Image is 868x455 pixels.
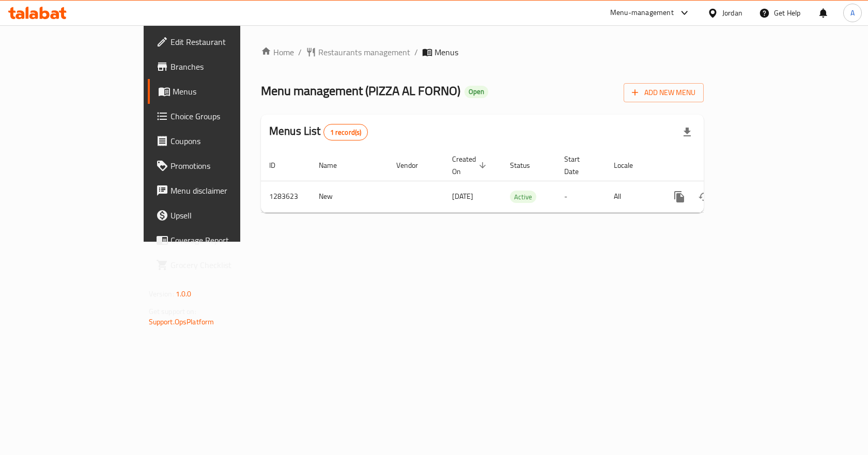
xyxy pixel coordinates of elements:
[171,60,281,73] span: Branches
[452,153,489,178] span: Created On
[148,253,289,277] a: Grocery Checklist
[148,104,289,129] a: Choice Groups
[148,153,289,178] a: Promotions
[149,305,196,318] span: Get support on:
[171,184,281,197] span: Menu disclaimer
[510,191,536,203] span: Active
[171,234,281,246] span: Coverage Report
[269,123,368,140] h2: Menus List
[261,79,460,102] span: Menu management ( PIZZA AL FORNO )
[464,87,488,96] span: Open
[624,83,704,102] button: Add New Menu
[632,86,695,99] span: Add New Menu
[435,46,458,58] span: Menus
[324,128,368,137] span: 1 record(s)
[692,184,717,209] button: Change Status
[171,259,281,271] span: Grocery Checklist
[414,46,418,58] li: /
[614,159,646,171] span: Locale
[659,150,774,181] th: Actions
[176,287,192,301] span: 1.0.0
[510,191,536,203] div: Active
[556,181,606,212] td: -
[323,124,368,140] div: Total records count
[148,79,289,104] a: Menus
[173,85,281,98] span: Menus
[148,29,289,54] a: Edit Restaurant
[564,153,593,178] span: Start Date
[298,46,302,58] li: /
[319,159,350,171] span: Name
[149,287,174,301] span: Version:
[610,7,674,19] div: Menu-management
[149,315,214,328] a: Support.OpsPlatform
[464,86,488,98] div: Open
[311,181,388,212] td: New
[510,159,544,171] span: Status
[606,181,659,212] td: All
[171,110,281,122] span: Choice Groups
[269,159,289,171] span: ID
[148,203,289,228] a: Upsell
[396,159,431,171] span: Vendor
[171,135,281,147] span: Coupons
[850,7,855,19] span: A
[148,178,289,203] a: Menu disclaimer
[171,36,281,48] span: Edit Restaurant
[261,46,704,58] nav: breadcrumb
[318,46,410,58] span: Restaurants management
[148,54,289,79] a: Branches
[171,209,281,222] span: Upsell
[306,46,410,58] a: Restaurants management
[148,228,289,253] a: Coverage Report
[261,150,774,213] table: enhanced table
[722,7,742,19] div: Jordan
[171,160,281,172] span: Promotions
[148,129,289,153] a: Coupons
[452,190,473,203] span: [DATE]
[667,184,692,209] button: more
